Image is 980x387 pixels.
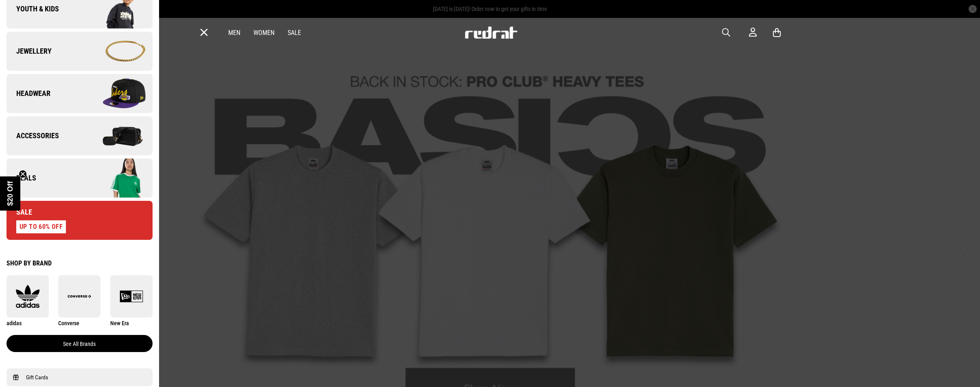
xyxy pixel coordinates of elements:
span: adidas [7,320,22,326]
img: Redrat logo [464,26,518,39]
span: Gift Cards [26,372,48,382]
img: adidas [7,285,49,308]
span: Accessories [7,131,59,141]
a: Converse Converse [58,275,100,327]
button: Close teaser [19,170,27,178]
span: Sale [7,207,32,217]
span: Converse [58,320,79,326]
img: Company [79,158,152,198]
a: Accessories Company [7,116,153,155]
a: Deals Company [7,159,153,198]
span: Youth & Kids [7,4,59,14]
a: Gift Cards [13,372,146,382]
button: Open LiveChat chat widget [7,3,31,28]
span: New Era [110,320,129,326]
img: Company [79,31,152,72]
a: adidas adidas [7,275,49,327]
div: UP TO 60% OFF [16,220,66,233]
span: $20 Off [6,181,14,206]
a: Sale UP TO 60% OFF [7,201,153,240]
div: Shop by Brand [7,259,153,267]
a: See all brands [7,335,153,352]
img: Company [79,73,152,114]
a: Women [253,29,275,37]
span: Jewellery [7,46,52,56]
a: Men [228,29,240,37]
a: Jewellery Company [7,32,153,71]
img: Converse [58,285,100,308]
img: New Era [110,285,153,308]
span: Deals [7,173,36,183]
img: Company [79,115,152,156]
a: Headwear Company [7,74,153,113]
a: New Era New Era [110,275,153,327]
span: Headwear [7,89,50,98]
a: Sale [288,29,301,37]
